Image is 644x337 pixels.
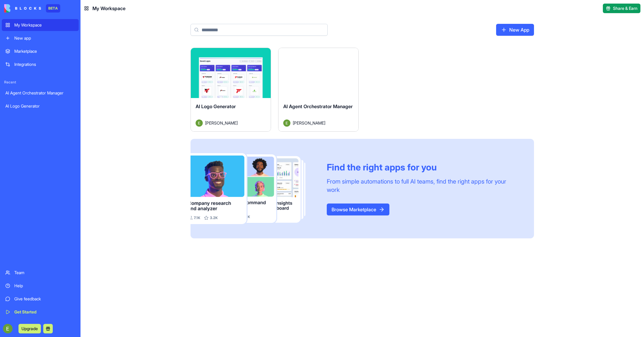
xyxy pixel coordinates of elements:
[205,120,238,126] span: [PERSON_NAME]
[2,45,79,57] a: Marketplace
[196,103,236,109] span: AI Logo Generator
[4,4,41,13] img: logo
[18,324,41,333] button: Upgrade
[327,204,389,215] a: Browse Marketplace
[283,103,353,109] span: AI Agent Orchestrator Manager
[5,90,75,96] div: AI Agent Orchestrator Manager
[14,35,75,41] div: New app
[3,324,13,333] img: ACg8ocJkFNdbzj4eHElJHt94jKgDB_eXikohqqcEUyZ1wx5TiJSA_w=s96-c
[46,4,60,13] div: BETA
[92,5,126,12] span: My Workspace
[2,80,79,85] span: Recent
[283,119,290,127] img: Avatar
[2,19,79,31] a: My Workspace
[2,87,79,99] a: AI Agent Orchestrator Manager
[5,103,75,109] div: AI Logo Generator
[2,58,79,70] a: Integrations
[293,120,325,126] span: [PERSON_NAME]
[14,309,75,315] div: Get Started
[18,325,41,331] a: Upgrade
[2,293,79,305] a: Give feedback
[191,153,317,224] img: Frame_181_egmpey.png
[2,32,79,44] a: New app
[603,4,640,13] button: Share & Earn
[14,296,75,302] div: Give feedback
[14,61,75,67] div: Integrations
[327,162,520,173] div: Find the right apps for you
[2,280,79,292] a: Help
[14,48,75,54] div: Marketplace
[14,270,75,276] div: Team
[14,22,75,28] div: My Workspace
[2,267,79,279] a: Team
[14,283,75,289] div: Help
[2,306,79,318] a: Get Started
[4,4,60,13] a: BETA
[496,24,534,36] a: New App
[2,100,79,112] a: AI Logo Generator
[191,48,271,132] a: AI Logo GeneratorAvatar[PERSON_NAME]
[196,119,203,127] img: Avatar
[613,5,637,11] span: Share & Earn
[278,48,359,132] a: AI Agent Orchestrator ManagerAvatar[PERSON_NAME]
[327,177,520,194] div: From simple automations to full AI teams, find the right apps for your work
